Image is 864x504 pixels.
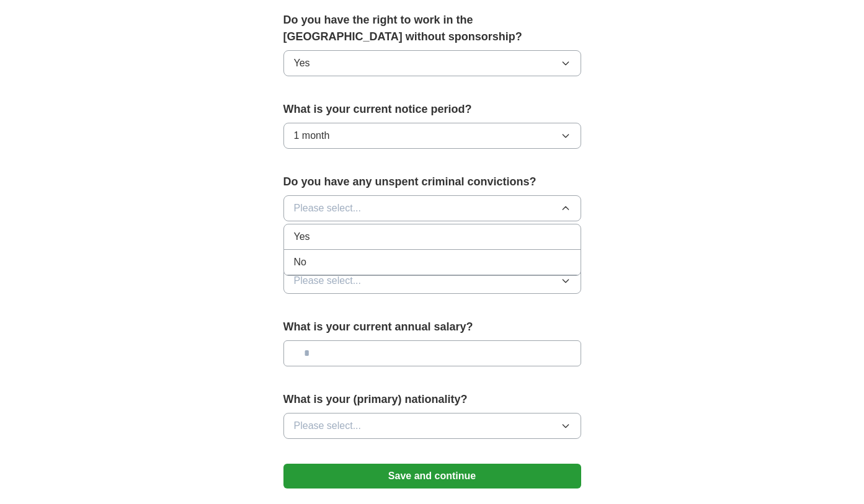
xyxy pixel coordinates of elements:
button: Please select... [283,413,581,439]
span: Yes [294,229,310,244]
span: Please select... [294,273,362,288]
label: Do you have the right to work in the [GEOGRAPHIC_DATA] without sponsorship? [283,12,581,45]
label: What is your (primary) nationality? [283,391,581,408]
span: Please select... [294,201,362,216]
button: 1 month [283,123,581,149]
label: Do you have any unspent criminal convictions? [283,174,581,190]
label: What is your current annual salary? [283,319,581,335]
span: Yes [294,56,310,71]
button: Save and continue [283,464,581,489]
button: Please select... [283,195,581,221]
span: Please select... [294,418,362,433]
span: 1 month [294,128,330,143]
button: Please select... [283,268,581,294]
label: What is your current notice period? [283,101,581,118]
button: Yes [283,50,581,76]
span: No [294,255,306,270]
